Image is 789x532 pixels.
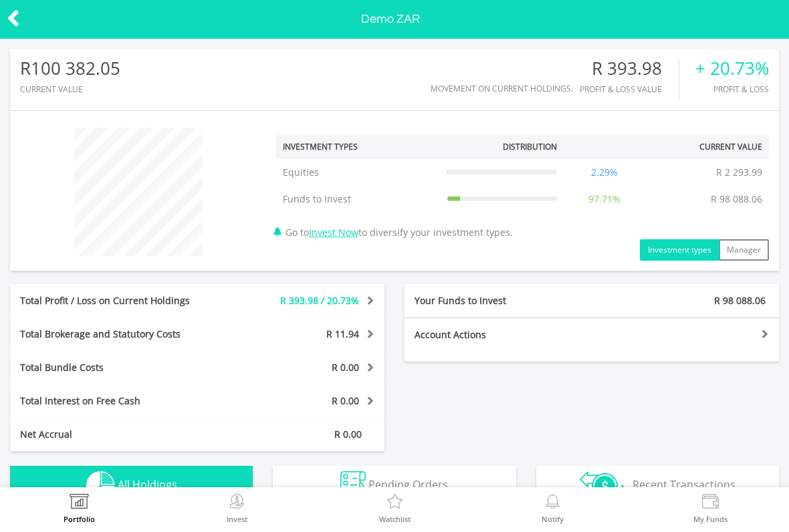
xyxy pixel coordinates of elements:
[64,494,95,523] a: Portfolio
[86,471,115,500] img: holdings-wht.png
[379,515,411,523] label: Watchlist
[326,327,359,340] span: R 11.94
[384,494,405,513] img: Watchlist
[542,515,564,523] label: Notify
[69,494,90,513] img: View Portfolio
[405,328,592,342] div: Account Actions
[20,59,120,78] div: R100 382.05
[714,294,766,307] span: R 98 088.06
[646,134,769,159] th: Current Value
[719,239,769,261] button: Manager
[10,428,229,441] div: Net Accrual
[379,494,411,523] a: Watchlist
[10,394,229,408] div: Total Interest on Free Cash
[580,85,679,94] div: Profit & Loss Value
[695,59,769,78] div: + 20.73%
[704,186,769,213] td: R 98 088.06
[334,428,362,440] span: R 0.00
[542,494,564,523] a: Notify
[700,494,721,513] img: View Funds
[564,186,646,213] td: 97.71%
[564,159,646,186] td: 2.29%
[10,361,229,374] div: Total Bundle Costs
[10,466,253,506] button: All Holdings
[227,494,247,513] img: Invest Now
[64,515,95,523] label: Portfolio
[580,59,679,78] div: R 393.98
[227,515,247,523] label: Invest
[340,471,366,500] img: pending_instructions-wht.png
[405,294,592,307] div: Your Funds to Invest
[503,141,557,152] div: Distribution
[20,85,120,94] div: CURRENT VALUE
[309,226,358,239] a: Invest Now
[273,466,516,506] button: Pending Orders
[693,494,727,523] a: My Funds
[695,85,769,94] div: Profit & Loss
[431,84,573,93] div: Movement on Current Holdings:
[709,159,769,186] td: R 2 293.99
[368,477,448,492] span: Pending Orders
[10,327,229,341] div: Total Brokerage and Statutory Costs
[280,294,359,307] span: R 393.98 / 20.73%
[332,361,359,374] span: R 0.00
[276,186,441,213] td: Funds to Invest
[227,494,247,523] a: Invest
[536,466,779,506] button: Recent Transactions
[332,394,359,407] span: R 0.00
[276,134,441,159] th: Investment Types
[276,159,441,186] td: Equities
[633,477,736,492] span: Recent Transactions
[580,471,630,501] img: transactions-zar-wht.png
[266,121,779,261] div: Go to to diversify your investment types.
[10,294,229,307] div: Total Profit / Loss on Current Holdings
[693,515,727,523] label: My Funds
[640,239,719,261] button: Investment types
[542,494,563,513] img: View Notifications
[118,477,177,492] span: All Holdings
